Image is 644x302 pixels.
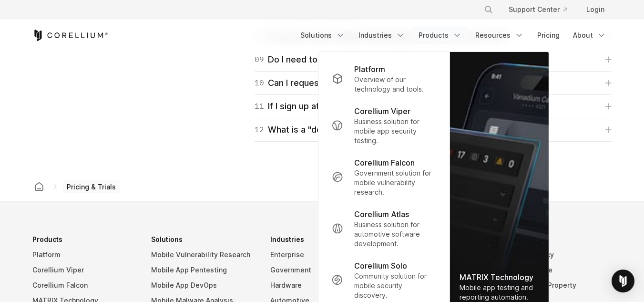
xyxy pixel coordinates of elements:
span: 10 [255,76,264,90]
div: If I sign up after a trial, what payment methods do you accept? [255,100,523,113]
span: Pricing & Trials [63,180,120,194]
button: Search [480,1,497,18]
a: Platform Overview of our technology and tools. [324,58,444,100]
a: 12What is a "device-hour" and a "core-hour?" [255,123,612,136]
a: Terms of Use [508,262,612,278]
a: Corellium Atlas Business solution for automotive software development. [324,203,444,254]
a: 09Do I need to provide a credit card? [255,53,612,66]
div: Open Intercom Messenger [612,270,634,292]
div: Navigation Menu [472,1,612,18]
a: Industries [353,27,411,44]
div: Do I need to provide a credit card? [255,53,409,66]
a: Platform [32,247,136,262]
a: Mobile App Pentesting [151,262,255,278]
p: Corellium Solo [354,260,407,271]
p: Business solution for automotive software development. [354,220,436,249]
a: Intellectual Property [508,278,612,293]
a: Corellium Home [32,30,108,41]
div: MATRIX Technology [460,271,539,283]
p: Corellium Atlas [354,208,409,220]
div: Can I request multiple trials? [255,76,384,90]
a: Corellium Falcon Government solution for mobile vulnerability research. [324,151,444,203]
p: Community solution for mobile security discovery. [354,271,436,300]
a: Corellium Viper [32,262,136,278]
a: Corellium home [31,180,48,193]
p: Overview of our technology and tools. [354,75,436,94]
a: Government [270,262,374,278]
div: Navigation Menu [295,27,612,44]
p: Corellium Falcon [354,157,415,168]
a: Privacy Policy [508,247,612,262]
a: Enterprise [270,247,374,262]
div: What is a "device-hour" and a "core-hour?" [255,123,442,136]
a: About [567,27,612,44]
p: Business solution for mobile app security testing. [354,117,436,146]
p: Government solution for mobile vulnerability research. [354,168,436,197]
a: Resources [470,27,530,44]
a: Mobile App DevOps [151,278,255,293]
p: Corellium Viper [354,105,410,117]
span: 12 [255,123,264,136]
a: Pricing [532,27,565,44]
span: 09 [255,53,264,66]
a: Products [413,27,468,44]
a: Support Center [501,1,575,18]
span: 11 [255,100,264,113]
a: Login [579,1,612,18]
a: Solutions [295,27,351,44]
a: Corellium Falcon [32,278,136,293]
a: 10Can I request multiple trials? [255,76,612,90]
a: 11If I sign up after a trial, what payment methods do you accept? [255,100,612,113]
p: Platform [354,63,385,75]
a: Hardware [270,278,374,293]
a: Mobile Vulnerability Research [151,247,255,262]
a: Corellium Viper Business solution for mobile app security testing. [324,100,444,151]
div: Mobile app testing and reporting automation. [460,283,539,302]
